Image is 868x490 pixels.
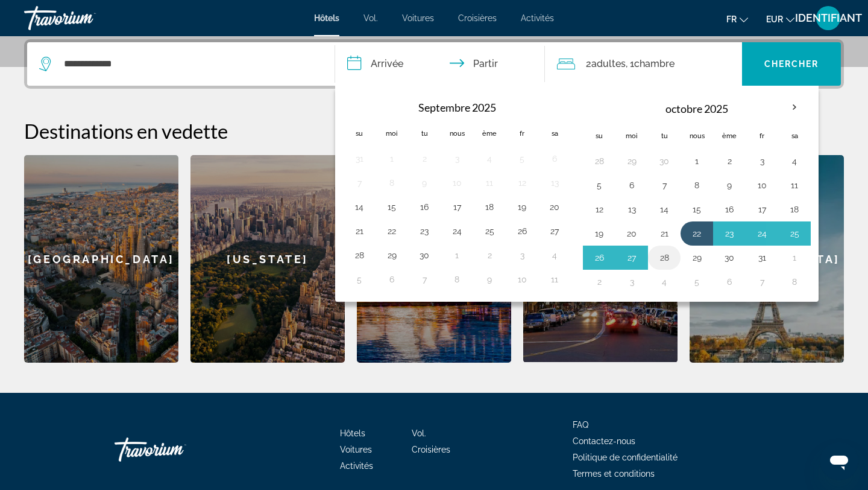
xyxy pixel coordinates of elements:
button: Jour 26 [590,249,609,266]
font: Activités [340,461,373,471]
button: Jour 7 [415,271,434,288]
font: Termes et conditions [573,469,655,479]
button: Jour 5 [590,177,609,194]
button: Jour 8 [447,271,467,288]
button: Jour 7 [752,273,772,290]
button: Jour 5 [512,150,532,167]
a: Travorium [24,2,145,34]
button: Jour 19 [590,225,609,242]
button: Jour 20 [545,199,564,215]
button: Jour 7 [350,174,369,191]
a: [US_STATE] [190,155,345,363]
div: Widget de recherche [27,42,841,86]
button: Jour 6 [622,177,641,194]
button: Jour 21 [655,225,674,242]
iframe: Bouton de lancement de la fenêtre de messagerie [820,442,858,480]
button: Jour 17 [752,201,772,218]
button: Jour 2 [590,273,609,290]
button: Jour 25 [785,225,804,242]
button: Jour 10 [512,271,532,288]
a: Vol. [412,428,426,438]
a: [GEOGRAPHIC_DATA] [24,155,178,363]
button: Jour 2 [415,150,434,167]
button: Jour 21 [350,223,369,240]
font: IDENTIFIANT [795,11,862,24]
button: Jour 7 [655,177,674,194]
button: Jour 5 [687,273,706,290]
a: Voitures [340,445,372,454]
button: Jour 16 [720,201,739,218]
a: Contactez-nous [573,436,635,446]
font: , 1 [626,58,634,69]
button: Jour 31 [752,249,772,266]
a: Croisières [412,445,450,454]
button: Jour 11 [545,271,564,288]
button: Jour 3 [622,273,641,290]
button: Jour 27 [545,223,564,240]
button: Jour 17 [447,199,467,215]
font: Chambre [634,58,675,69]
button: Jour 6 [545,150,564,167]
button: Jour 1 [687,153,706,170]
a: FAQ [573,420,588,430]
font: adultes [591,58,626,69]
button: Menu utilisateur [813,5,844,31]
button: Jour 1 [785,249,804,266]
button: Jour 18 [480,199,499,215]
button: Jour 3 [512,247,532,264]
font: Chercher [764,59,819,69]
button: Jour 8 [382,174,401,191]
button: Jour 9 [415,174,434,191]
button: Jour 13 [622,201,641,218]
a: Activités [521,13,554,23]
font: [GEOGRAPHIC_DATA] [28,253,175,266]
button: Jour 30 [655,153,674,170]
button: Jour 27 [622,249,641,266]
button: Jour 2 [720,153,739,170]
button: Jour 23 [720,225,739,242]
button: Jour 10 [752,177,772,194]
button: Dates d'arrivée et de départ [335,42,545,86]
button: Mois prochain [778,94,811,121]
font: Septembre 2025 [418,101,496,114]
button: Jour 1 [447,247,467,264]
font: EUR [766,14,783,24]
button: Jour 15 [382,199,401,215]
button: Jour 9 [720,177,739,194]
button: Changer de langue [726,10,748,28]
font: Destinations en vedette [24,119,228,143]
button: Jour 13 [545,174,564,191]
font: Hôtels [314,13,339,23]
button: Jour 10 [447,174,467,191]
button: Jour 26 [512,223,532,240]
a: Politique de confidentialité [573,453,678,462]
button: Jour 24 [447,223,467,240]
button: Jour 18 [785,201,804,218]
button: Jour 4 [545,247,564,264]
button: Jour 24 [752,225,772,242]
button: Jour 2 [480,247,499,264]
a: Vol. [363,13,378,23]
button: Jour 22 [687,225,706,242]
a: Travorium [115,431,235,468]
button: Jour 30 [720,249,739,266]
a: Voitures [402,13,434,23]
button: Jour 12 [590,201,609,218]
button: Jour 29 [382,247,401,264]
font: octobre 2025 [665,102,728,115]
button: Jour 9 [480,271,499,288]
button: Jour 1 [382,150,401,167]
font: Croisières [458,13,497,23]
button: Jour 20 [622,225,641,242]
button: Jour 28 [655,249,674,266]
a: Hôtels [340,428,365,438]
button: Jour 23 [415,223,434,240]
